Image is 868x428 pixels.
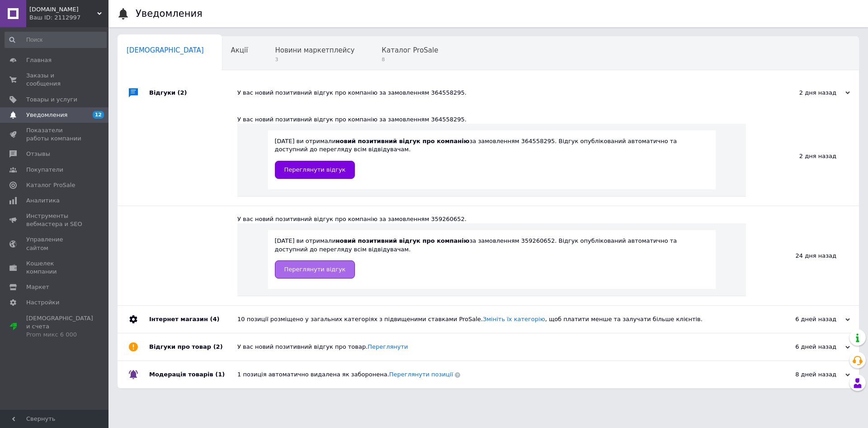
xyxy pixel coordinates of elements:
a: Переглянути відгук [275,260,355,279]
span: Показатели работы компании [26,126,84,143]
h1: Уведомления [136,8,203,19]
a: Змініть їх категорію [483,316,545,322]
div: 8 дней назад [759,370,850,379]
div: 6 дней назад [759,315,850,323]
div: У вас новий позитивний відгук про компанію за замовленням 359260652. [237,215,746,223]
span: Аналитика [26,197,60,205]
div: Відгуки про товар [149,333,237,361]
div: У вас новий позитивний відгук про товар. [237,343,759,351]
div: [DATE] ви отримали за замовленням 359260652. Відгук опублікований автоматично та доступний до пер... [275,237,709,278]
span: 3 [275,56,354,63]
span: Переглянути відгук [284,266,346,273]
input: Поиск [5,32,107,48]
span: Главная [26,56,52,64]
span: Управление сайтом [26,236,84,252]
div: У вас новий позитивний відгук про компанію за замовленням 364558295. [237,115,746,124]
span: Каталог ProSale [382,46,438,54]
span: (1) [215,371,225,378]
span: Маркет [26,283,49,291]
a: Переглянути позиції [389,371,453,378]
span: (2) [178,89,187,96]
span: Переглянути відгук [284,166,346,173]
span: Каталог ProSale [26,181,75,189]
b: новий позитивний відгук про компанію [336,138,470,144]
span: Товары и услуги [26,96,77,104]
div: [DATE] ви отримали за замовленням 364558295. Відгук опублікований автоматично та доступний до пер... [275,137,709,178]
span: (2) [213,343,223,350]
span: Настройки [26,298,59,307]
span: Инструменты вебмастера и SEO [26,212,84,228]
div: Відгуки [149,79,237,106]
span: Отзывы [26,150,50,158]
span: Акції [231,46,248,54]
span: promzapas.com.ua [29,5,97,14]
a: Переглянути відгук [275,161,355,179]
div: 1 позиція автоматично видалена як заборонена. [237,370,759,379]
span: (4) [210,316,219,322]
div: Ваш ID: 2112997 [29,14,108,22]
span: 8 [382,56,438,63]
div: 10 позиції розміщено у загальних категоріях з підвищеними ставками ProSale. , щоб платити менше т... [237,315,759,323]
span: [DEMOGRAPHIC_DATA] [127,46,204,54]
div: Prom микс 6 000 [26,331,93,339]
span: Кошелек компании [26,260,84,276]
div: 24 дня назад [746,206,859,305]
div: Модерація товарів [149,361,237,388]
b: новий позитивний відгук про компанію [336,237,470,244]
div: У вас новий позитивний відгук про компанію за замовленням 364558295. [237,89,759,97]
div: Інтернет магазин [149,306,237,333]
span: [DEMOGRAPHIC_DATA] и счета [26,314,93,339]
span: 12 [93,111,104,119]
a: Переглянути [368,343,408,350]
span: Уведомления [26,111,67,119]
div: 2 дня назад [759,89,850,97]
div: 2 дня назад [746,106,859,206]
span: Новини маркетплейсу [275,46,354,54]
div: 6 дней назад [759,343,850,351]
span: Покупатели [26,166,63,174]
span: Заказы и сообщения [26,72,84,88]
